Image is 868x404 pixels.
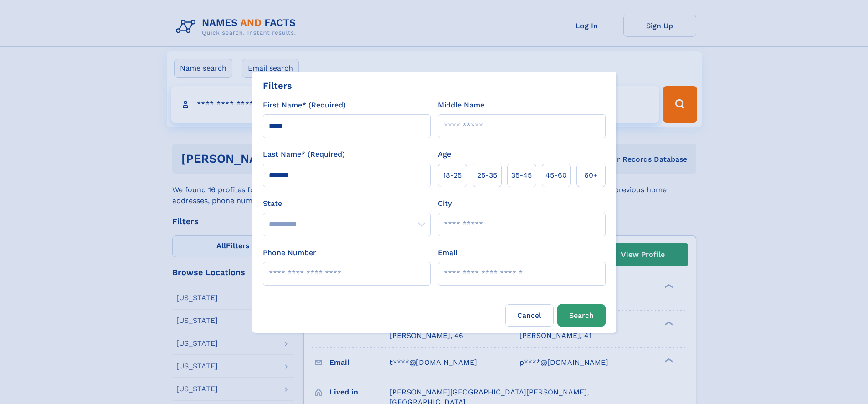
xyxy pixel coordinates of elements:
label: First Name* (Required) [263,100,346,111]
span: 25‑35 [477,170,497,181]
span: 18‑25 [443,170,462,181]
label: Email [438,247,457,258]
label: City [438,198,452,209]
label: Cancel [505,304,554,327]
label: Age [438,149,451,160]
span: 35‑45 [511,170,532,181]
label: Last Name* (Required) [263,149,345,160]
span: 45‑60 [545,170,567,181]
button: Search [557,304,606,327]
label: State [263,198,431,209]
span: 60+ [584,170,598,181]
div: Filters [263,79,292,92]
label: Phone Number [263,247,316,258]
label: Middle Name [438,100,484,111]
